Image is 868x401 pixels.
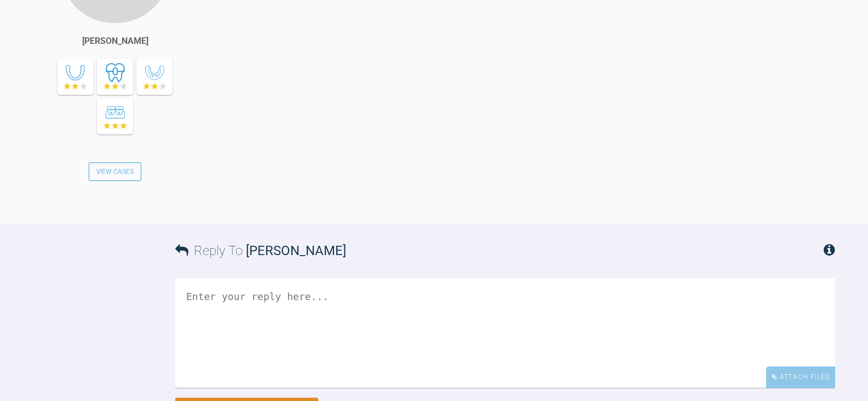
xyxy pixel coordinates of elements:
[175,240,346,261] h3: Reply To
[89,162,141,181] a: View Cases
[82,34,148,48] div: [PERSON_NAME]
[246,243,346,258] span: [PERSON_NAME]
[766,366,835,388] div: Attach Files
